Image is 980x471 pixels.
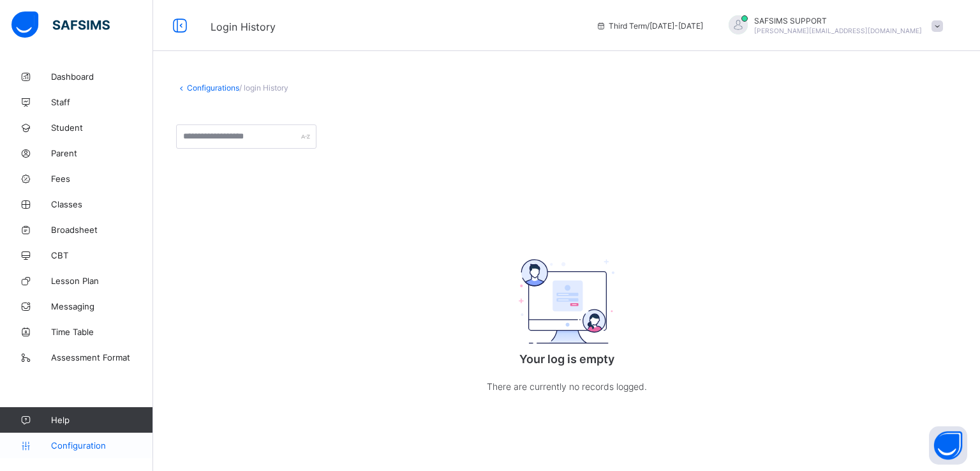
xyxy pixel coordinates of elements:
span: Fees [51,174,153,184]
span: Classes [51,199,153,209]
span: Dashboard [51,71,153,82]
span: Student [51,123,153,133]
span: SAFSIMS SUPPORT [754,16,922,26]
span: Assessment Format [51,352,153,363]
div: Your log is empty [439,223,694,420]
span: Configuration [51,440,152,451]
p: Your log is empty [439,352,694,366]
span: Broadsheet [51,225,153,235]
span: Help [51,415,152,425]
span: [PERSON_NAME][EMAIL_ADDRESS][DOMAIN_NAME] [754,27,922,34]
span: Login History [211,20,276,33]
span: CBT [51,250,153,260]
button: Open asap [929,426,967,465]
img: safsims [11,11,110,38]
a: Configurations [187,83,239,93]
div: SAFSIMSSUPPORT [716,15,949,36]
span: Staff [51,97,153,107]
span: Parent [51,148,153,158]
span: Time Table [51,327,153,337]
p: There are currently no records logged. [439,378,694,394]
img: login-history.a1cf966fda32baa5b3b31c495965668f.svg [519,258,614,344]
span: Messaging [51,301,153,311]
span: session/term information [596,21,703,31]
span: Lesson Plan [51,276,153,286]
span: / login History [239,83,288,93]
